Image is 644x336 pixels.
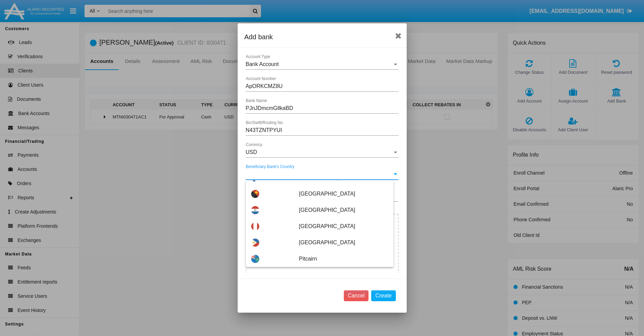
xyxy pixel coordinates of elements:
span: USD [246,149,257,155]
div: Add bank [244,31,400,42]
span: Pitcairn [299,251,388,267]
span: [GEOGRAPHIC_DATA] [299,218,388,234]
span: [GEOGRAPHIC_DATA] [299,234,388,251]
span: [GEOGRAPHIC_DATA] [299,186,388,202]
button: Create [371,290,396,301]
button: Cancel [344,290,369,301]
span: Bank Account [246,61,279,67]
span: [GEOGRAPHIC_DATA] [299,202,388,218]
